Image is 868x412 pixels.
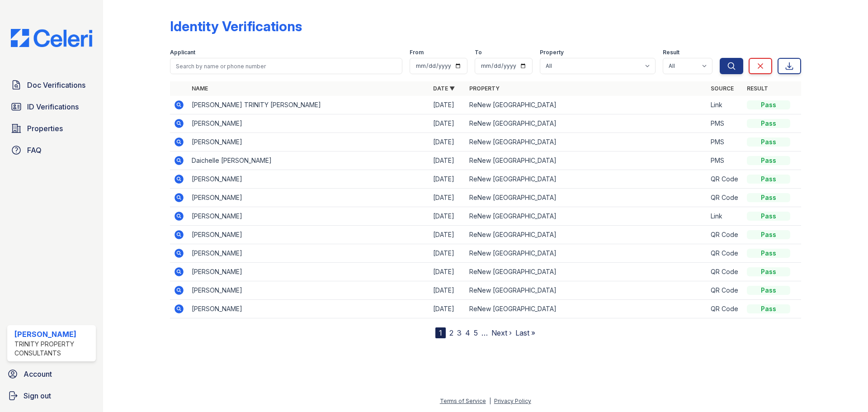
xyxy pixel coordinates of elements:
[466,133,707,152] td: ReNew [GEOGRAPHIC_DATA]
[188,170,429,189] td: [PERSON_NAME]
[170,18,302,34] div: Identity Verifications
[429,114,466,133] td: [DATE]
[747,85,768,92] a: Result
[747,304,790,313] div: Pass
[747,119,790,128] div: Pass
[707,152,743,170] td: PMS
[7,141,96,159] a: FAQ
[515,328,535,337] a: Last »
[707,96,743,114] td: Link
[457,328,462,337] a: 3
[663,49,679,56] label: Result
[429,133,466,152] td: [DATE]
[474,328,478,337] a: 5
[466,263,707,281] td: ReNew [GEOGRAPHIC_DATA]
[489,398,491,404] div: |
[429,207,466,226] td: [DATE]
[429,244,466,263] td: [DATE]
[707,263,743,281] td: QR Code
[707,226,743,244] td: QR Code
[429,281,466,300] td: [DATE]
[27,80,85,90] span: Doc Verifications
[14,340,92,358] div: Trinity Property Consultants
[27,145,42,156] span: FAQ
[7,76,96,94] a: Doc Verifications
[188,244,429,263] td: [PERSON_NAME]
[466,189,707,207] td: ReNew [GEOGRAPHIC_DATA]
[711,85,734,92] a: Source
[707,189,743,207] td: QR Code
[24,369,52,379] span: Account
[433,85,455,92] a: Date ▼
[747,267,790,276] div: Pass
[747,100,790,109] div: Pass
[475,49,482,56] label: To
[466,170,707,189] td: ReNew [GEOGRAPHIC_DATA]
[494,398,531,404] a: Privacy Policy
[466,281,707,300] td: ReNew [GEOGRAPHIC_DATA]
[707,207,743,226] td: Link
[429,170,466,189] td: [DATE]
[188,300,429,318] td: [PERSON_NAME]
[747,137,790,147] div: Pass
[465,328,470,337] a: 4
[188,226,429,244] td: [PERSON_NAME]
[707,114,743,133] td: PMS
[469,85,500,92] a: Property
[466,244,707,263] td: ReNew [GEOGRAPHIC_DATA]
[429,226,466,244] td: [DATE]
[466,226,707,244] td: ReNew [GEOGRAPHIC_DATA]
[440,398,486,404] a: Terms of Service
[188,96,429,114] td: [PERSON_NAME] TRINITY [PERSON_NAME]
[466,114,707,133] td: ReNew [GEOGRAPHIC_DATA]
[27,123,63,134] span: Properties
[170,49,195,56] label: Applicant
[188,263,429,281] td: [PERSON_NAME]
[4,365,99,383] a: Account
[188,152,429,170] td: Daichelle [PERSON_NAME]
[188,207,429,226] td: [PERSON_NAME]
[24,390,51,401] span: Sign out
[747,230,790,239] div: Pass
[170,58,402,74] input: Search by name or phone number
[14,329,92,340] div: [PERSON_NAME]
[188,133,429,152] td: [PERSON_NAME]
[188,114,429,133] td: [PERSON_NAME]
[429,152,466,170] td: [DATE]
[4,29,99,47] img: CE_Logo_Blue-a8612792a0a2168367f1c8372b55b34899dd931a85d93a1a3d3e32e68fde9ad4.png
[747,193,790,202] div: Pass
[449,328,453,337] a: 2
[707,170,743,189] td: QR Code
[7,119,96,137] a: Properties
[707,244,743,263] td: QR Code
[481,327,488,338] span: …
[466,152,707,170] td: ReNew [GEOGRAPHIC_DATA]
[7,98,96,116] a: ID Verifications
[410,49,424,56] label: From
[466,207,707,226] td: ReNew [GEOGRAPHIC_DATA]
[188,189,429,207] td: [PERSON_NAME]
[429,263,466,281] td: [DATE]
[188,281,429,300] td: [PERSON_NAME]
[747,156,790,165] div: Pass
[4,387,99,405] a: Sign out
[540,49,564,56] label: Property
[707,300,743,318] td: QR Code
[27,101,79,112] span: ID Verifications
[707,133,743,152] td: PMS
[429,96,466,114] td: [DATE]
[192,85,208,92] a: Name
[491,328,512,337] a: Next ›
[707,281,743,300] td: QR Code
[747,212,790,221] div: Pass
[429,189,466,207] td: [DATE]
[466,96,707,114] td: ReNew [GEOGRAPHIC_DATA]
[466,300,707,318] td: ReNew [GEOGRAPHIC_DATA]
[747,286,790,295] div: Pass
[747,175,790,184] div: Pass
[747,249,790,258] div: Pass
[429,300,466,318] td: [DATE]
[435,327,446,338] div: 1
